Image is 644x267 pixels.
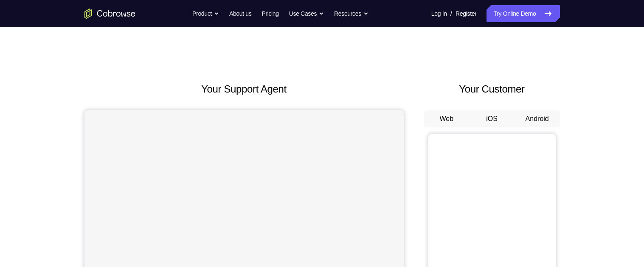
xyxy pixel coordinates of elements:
[424,110,470,127] button: Web
[334,5,368,22] button: Resources
[456,5,476,22] a: Register
[229,5,251,22] a: About us
[424,82,560,97] h2: Your Customer
[192,5,219,22] button: Product
[84,82,404,97] h2: Your Support Agent
[431,5,447,22] a: Log In
[469,110,515,127] button: iOS
[289,5,324,22] button: Use Cases
[262,5,278,22] a: Pricing
[487,5,560,22] a: Try Online Demo
[515,110,560,127] button: Android
[450,8,452,19] span: /
[84,8,135,19] a: Go to the home page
